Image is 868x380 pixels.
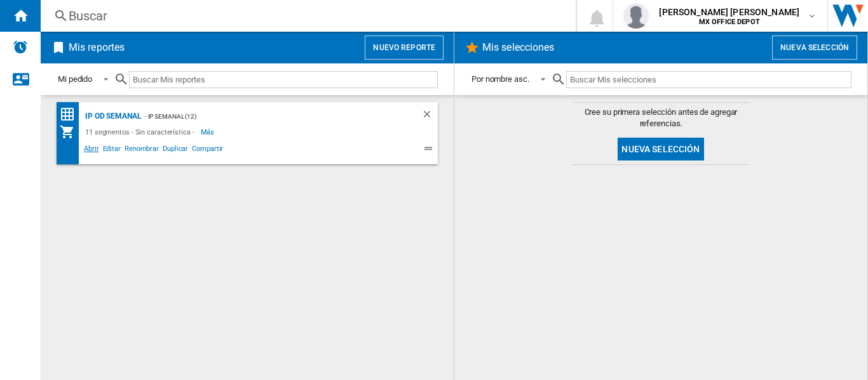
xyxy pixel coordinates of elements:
div: Mi pedido [58,74,92,84]
div: - IP SEMANAL (12) [142,108,396,124]
img: alerts-logo.svg [13,39,28,55]
input: Buscar Mis reportes [129,71,438,88]
b: MX OFFICE DEPOT [699,18,760,26]
input: Buscar Mis selecciones [566,71,851,88]
div: Borrar [421,108,438,124]
span: Renombrar [123,143,161,158]
img: profile.jpg [623,3,649,29]
span: Duplicar [161,143,190,158]
span: Editar [101,143,123,158]
div: 11 segmentos - Sin característica - [82,124,201,140]
h2: Mis selecciones [480,36,557,60]
span: [PERSON_NAME] [PERSON_NAME] [659,6,799,18]
button: Nueva selección [772,36,857,60]
div: Buscar [69,7,543,25]
span: Más [201,124,217,140]
span: Cree su primera selección antes de agregar referencias. [572,107,750,129]
button: Nuevo reporte [365,36,444,60]
span: Abrir [82,143,101,158]
h2: Mis reportes [66,36,127,60]
div: Matriz de precios [60,107,82,122]
span: Compartir [190,143,225,158]
div: IP OD SEMANAL [82,108,142,124]
div: Por nombre asc. [471,74,529,84]
div: Mi colección [60,124,82,140]
button: Nueva selección [618,138,703,161]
